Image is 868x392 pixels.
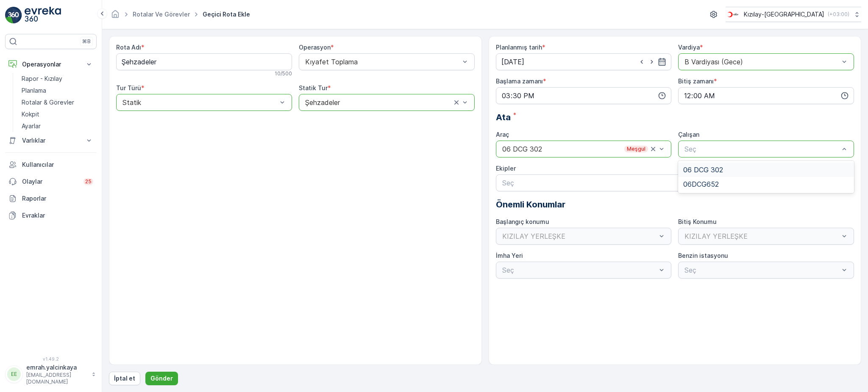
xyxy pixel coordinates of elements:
[299,84,328,91] label: Statik Tur
[26,372,87,385] p: [EMAIL_ADDRESS][DOMAIN_NAME]
[22,211,93,220] p: Evraklar
[82,38,91,45] p: ⌘B
[496,198,854,211] p: Önemli Konumlar
[5,132,97,149] button: Varlıklar
[22,86,46,95] p: Planlama
[496,77,543,85] label: Başlama zamanı
[145,372,178,385] button: Gönder
[22,122,41,130] p: Ayarlar
[496,44,542,51] label: Planlanmış tarih
[22,60,80,69] p: Operasyonlar
[18,108,97,120] a: Kokpit
[5,207,97,224] a: Evraklar
[5,173,97,190] a: Olaylar25
[502,178,840,188] p: Seç
[5,156,97,173] a: Kullanıcılar
[678,252,728,259] label: Benzin istasyonu
[496,165,516,172] label: Ekipler
[683,166,723,174] span: 06 DCG 302
[22,160,93,169] p: Kullanıcılar
[22,75,62,83] p: Rapor - Kızılay
[496,218,549,225] label: Başlangıç konumu
[299,44,331,51] label: Operasyon
[18,85,97,97] a: Planlama
[18,120,97,132] a: Ayarlar
[678,44,700,51] label: Vardiya
[111,13,120,20] a: Ana Sayfa
[726,7,861,22] button: Kızılay-[GEOGRAPHIC_DATA](+03:00)
[150,374,173,383] p: Gönder
[201,10,252,19] span: Geçici Rota Ekle
[678,131,699,138] label: Çalışan
[684,144,839,154] p: Seç
[25,7,61,24] img: logo_light-DOdMpM7g.png
[683,180,719,188] span: 06DCG652
[275,70,292,77] p: 10 / 500
[5,363,97,385] button: EEemrah.yalcinkaya[EMAIL_ADDRESS][DOMAIN_NAME]
[26,363,87,372] p: emrah.yalcinkaya
[22,110,39,119] p: Kokpit
[496,131,509,138] label: Araç
[22,136,80,145] p: Varlıklar
[22,194,93,203] p: Raporlar
[18,73,97,85] a: Rapor - Kızılay
[5,190,97,207] a: Raporlar
[496,53,672,70] input: dd/mm/yyyy
[5,7,22,24] img: logo
[22,98,74,107] p: Rotalar & Görevler
[109,372,140,385] button: İptal et
[133,11,190,18] a: Rotalar ve Görevler
[116,44,141,51] label: Rota Adı
[18,97,97,108] a: Rotalar & Görevler
[5,56,97,73] button: Operasyonlar
[726,10,740,19] img: k%C4%B1z%C4%B1lay_jywRncg.png
[22,177,78,186] p: Olaylar
[678,77,714,85] label: Bitiş zamanı
[744,10,824,19] p: Kızılay-[GEOGRAPHIC_DATA]
[496,111,511,124] span: Ata
[114,374,135,383] p: İptal et
[5,356,97,362] span: v 1.49.2
[85,178,92,185] p: 25
[7,367,21,381] div: EE
[116,84,141,91] label: Tur Türü
[828,11,849,18] p: ( +03:00 )
[496,252,523,259] label: İmha Yeri
[678,218,717,225] label: Bitiş Konumu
